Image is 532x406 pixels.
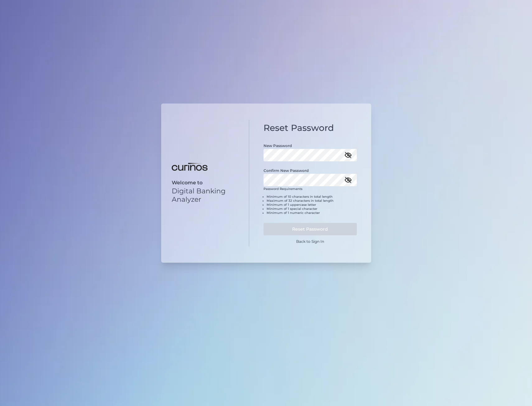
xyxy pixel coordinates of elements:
label: Confirm New Password [264,168,309,173]
button: Reset Password [264,223,357,235]
li: Minimum of 1 special character [267,207,357,211]
h1: Reset Password [264,123,357,133]
p: Welcome to [172,180,239,186]
li: Minimum of 10 characters in total length [267,195,357,199]
li: Minimum of 1 numeric character [267,211,357,215]
label: New Password [264,143,292,148]
li: Minimum of 1 uppercase letter [267,203,357,207]
p: Digital Banking Analyzer [172,187,239,204]
a: Back to Sign In [296,239,324,244]
img: Digital Banking Analyzer [172,163,208,171]
li: Maximum of 32 characters in total length [267,199,357,203]
div: Password Requirements [264,187,357,220]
